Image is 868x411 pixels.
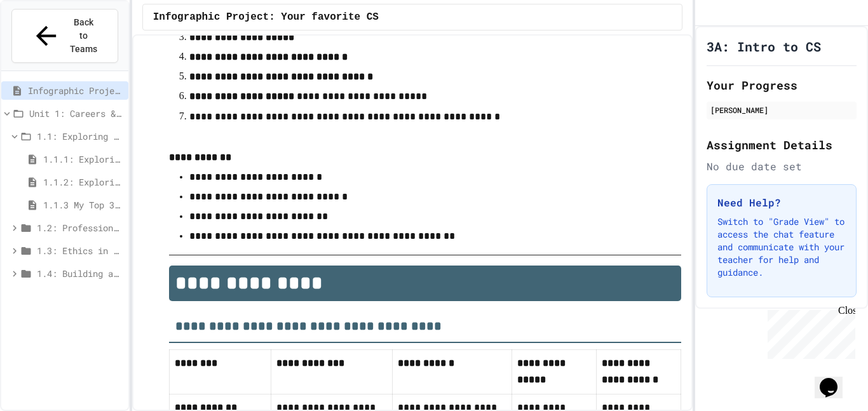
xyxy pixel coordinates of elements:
[37,130,123,143] span: 1.1: Exploring CS Careers
[717,215,846,279] p: Switch to "Grade View" to access the chat feature and communicate with your teacher for help and ...
[815,360,855,398] iframe: chat widget
[707,37,821,55] h1: 3A: Intro to CS
[710,104,853,116] div: [PERSON_NAME]
[43,198,123,212] span: 1.1.3 My Top 3 CS Careers!
[28,84,123,97] span: Infographic Project: Your favorite CS
[11,9,118,63] button: Back to Teams
[5,5,88,81] div: Chat with us now!Close
[707,136,857,154] h2: Assignment Details
[763,305,855,359] iframe: chat widget
[37,244,123,257] span: 1.3: Ethics in Computing
[707,159,857,174] div: No due date set
[37,221,123,234] span: 1.2: Professional Communication
[707,76,857,94] h2: Your Progress
[37,267,123,280] span: 1.4: Building an Online Presence
[43,175,123,189] span: 1.1.2: Exploring CS Careers - Review
[43,152,123,166] span: 1.1.1: Exploring CS Careers
[153,10,379,25] span: Infographic Project: Your favorite CS
[717,195,846,210] h3: Need Help?
[29,107,123,120] span: Unit 1: Careers & Professionalism
[69,16,98,56] span: Back to Teams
